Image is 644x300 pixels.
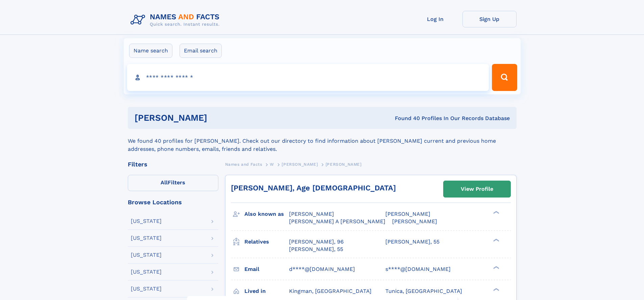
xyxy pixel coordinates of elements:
div: ❯ [492,210,500,215]
a: Sign Up [462,11,517,27]
span: [PERSON_NAME] [326,162,362,167]
div: [US_STATE] [131,252,162,258]
div: [US_STATE] [131,235,162,241]
a: [PERSON_NAME], 55 [289,246,343,253]
a: W [270,160,274,168]
a: [PERSON_NAME], Age [DEMOGRAPHIC_DATA] [231,184,396,192]
span: [PERSON_NAME] A [PERSON_NAME] [289,218,385,225]
input: search input [127,64,489,91]
span: [PERSON_NAME] [282,162,318,167]
span: [PERSON_NAME] [392,218,437,225]
div: ❯ [492,287,500,292]
div: We found 40 profiles for [PERSON_NAME]. Check out our directory to find information about [PERSON... [128,129,517,153]
div: [US_STATE] [131,286,162,292]
button: Search Button [492,64,517,91]
div: Found 40 Profiles In Our Records Database [301,115,510,122]
label: Email search [180,44,222,58]
div: [US_STATE] [131,218,162,224]
a: [PERSON_NAME], 55 [385,238,439,246]
h3: Lived in [244,285,289,297]
div: [US_STATE] [131,269,162,275]
label: Filters [128,175,218,191]
span: Kingman, [GEOGRAPHIC_DATA] [289,288,372,294]
span: [PERSON_NAME] [289,211,334,217]
div: Filters [128,161,218,167]
span: Tunica, [GEOGRAPHIC_DATA] [385,288,462,294]
a: [PERSON_NAME] [282,160,318,168]
span: All [161,179,168,186]
div: Browse Locations [128,199,218,205]
h3: Relatives [244,236,289,248]
img: Logo Names and Facts [128,11,225,29]
div: ❯ [492,265,500,270]
span: [PERSON_NAME] [385,211,430,217]
a: View Profile [444,181,510,197]
a: Names and Facts [225,160,262,168]
span: W [270,162,274,167]
a: [PERSON_NAME], 96 [289,238,344,246]
label: Name search [129,44,172,58]
div: View Profile [461,181,493,197]
h3: Email [244,263,289,275]
div: ❯ [492,238,500,242]
h1: [PERSON_NAME] [135,114,301,122]
h3: Also known as [244,208,289,220]
a: Log In [408,11,462,27]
